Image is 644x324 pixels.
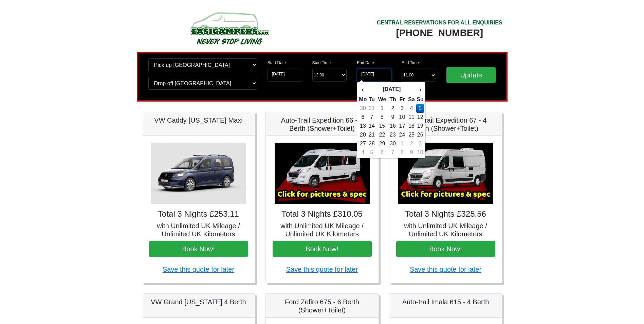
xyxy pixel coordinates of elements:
[398,139,407,148] td: 1
[151,143,246,204] img: VW Caddy California Maxi
[407,122,417,130] td: 18
[273,116,372,132] h5: Auto-Trail Expedition 66 - 2 Berth (Shower+Toilet)
[358,95,367,104] th: Mo
[407,148,417,157] td: 9
[416,84,424,95] th: ›
[358,130,367,139] td: 20
[367,139,376,148] td: 28
[165,10,294,47] img: campers-checkout-logo.png
[398,122,407,130] td: 17
[388,95,398,104] th: Th
[396,209,495,219] h4: Total 3 Nights £325.56
[396,298,495,306] h5: Auto-trail Imala 615 - 4 Berth
[358,113,367,122] td: 6
[407,104,417,113] td: 4
[358,84,367,95] th: ‹
[416,139,424,148] td: 3
[268,60,286,66] label: Start Date
[358,148,367,157] td: 4
[407,95,417,104] th: Sa
[149,116,248,124] h5: VW Caddy [US_STATE] Maxi
[388,148,398,157] td: 7
[367,84,416,95] th: [DATE]
[376,139,388,148] td: 29
[446,67,496,83] input: Update
[149,241,248,257] button: Book Now!
[407,139,417,148] td: 2
[286,266,358,273] a: Save this quote for later
[357,69,391,82] input: Return Date
[275,143,370,204] img: Auto-Trail Expedition 66 - 2 Berth (Shower+Toilet)
[398,104,407,113] td: 3
[376,148,388,157] td: 6
[398,130,407,139] td: 24
[367,122,376,130] td: 14
[376,122,388,130] td: 15
[268,69,302,82] input: Start Date
[396,222,495,238] h5: with Unlimited UK Mileage / Unlimited UK Kilometers
[149,222,248,238] h5: with Unlimited UK Mileage / Unlimited UK Kilometers
[376,104,388,113] td: 1
[273,209,372,219] h4: Total 3 Nights £310.05
[416,148,424,157] td: 10
[398,148,407,157] td: 8
[273,241,372,257] button: Book Now!
[407,113,417,122] td: 11
[416,122,424,130] td: 19
[398,95,407,104] th: Fr
[376,130,388,139] td: 22
[358,139,367,148] td: 27
[396,241,495,257] button: Book Now!
[402,60,419,66] label: End Time
[377,19,502,27] div: CENTRAL RESERVATIONS FOR ALL ENQUIRIES
[358,104,367,113] td: 30
[367,148,376,157] td: 5
[367,130,376,139] td: 21
[388,104,398,113] td: 2
[358,122,367,130] td: 13
[396,116,495,132] h5: Auto-Trail Expedition 67 - 4 Berth (Shower+Toilet)
[407,130,417,139] td: 25
[416,130,424,139] td: 26
[416,113,424,122] td: 12
[273,222,372,238] h5: with Unlimited UK Mileage / Unlimited UK Kilometers
[367,95,376,104] th: Tu
[398,143,493,204] img: Auto-Trail Expedition 67 - 4 Berth (Shower+Toilet)
[410,266,481,273] a: Save this quote for later
[388,113,398,122] td: 9
[149,298,248,306] h5: VW Grand [US_STATE] 4 Berth
[149,209,248,219] h4: Total 3 Nights £253.11
[416,95,424,104] th: Su
[376,95,388,104] th: We
[388,122,398,130] td: 16
[388,130,398,139] td: 23
[367,113,376,122] td: 7
[376,113,388,122] td: 8
[388,139,398,148] td: 30
[416,104,424,113] td: 5
[398,113,407,122] td: 10
[312,60,331,66] label: Start Time
[377,27,502,39] div: [PHONE_NUMBER]
[163,266,234,273] a: Save this quote for later
[273,298,372,314] h5: Ford Zefiro 675 - 6 Berth (Shower+Toilet)
[357,60,374,66] label: End Date
[367,104,376,113] td: 31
